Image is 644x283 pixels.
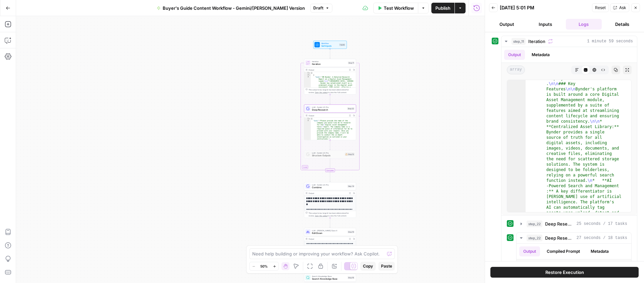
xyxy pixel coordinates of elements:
div: Complete [304,168,356,172]
span: LLM · Gemini 2.5 Pro [312,106,346,109]
button: Details [604,19,640,30]
span: Paste [381,263,392,269]
span: 50% [260,264,268,269]
div: 3 [304,140,311,142]
span: Toggle code folding, rows 2 through 4 [309,74,311,76]
span: 1 minute 59 seconds [587,38,633,44]
button: Publish [431,3,454,13]
span: Search Knowledge Base [312,275,346,278]
button: Draft [310,4,332,12]
div: Output [309,69,347,71]
g: Edge from step_11 to step_22 [330,94,331,104]
span: Iteration [312,63,346,66]
button: Inputs [528,19,563,30]
button: Test Workflow [373,3,418,13]
span: Combine [312,186,346,189]
span: Publish [435,5,450,11]
div: 2 [304,74,311,76]
button: 1 minute 59 seconds [501,36,637,47]
button: Paste [378,262,395,271]
span: step_22 [527,220,542,227]
div: 2 [304,120,311,140]
div: LLM · Gemini 2.5 ProDeep ResearchStep 22Output{ "body":"Please provide the name of the company yo... [304,105,356,140]
div: WorkflowSet InputsInputs [304,41,356,49]
button: Metadata [528,50,554,60]
div: Step 19 [347,231,355,234]
button: Compiled Prompt [543,246,584,256]
span: Copy the output [315,91,328,93]
button: Output [504,50,525,60]
div: LLM · Gemini 2.5 ProStructure OutputsStep 13 [304,150,356,158]
span: step_22 [527,235,542,241]
button: 25 seconds / 17 tasks [517,218,631,229]
div: Output [309,238,347,240]
span: Deep Research [312,108,346,112]
span: Draft [313,5,323,11]
span: Iteration [312,60,346,63]
span: array [507,66,525,74]
span: Workflow [321,42,338,45]
span: Reset [595,5,606,11]
span: Edit Down [312,232,346,235]
span: Search Knowledge Base [312,277,346,281]
div: Step 13 [345,153,355,156]
div: LoopIterationIterationStep 11Output[ { "body":"## Bynder: A Detailed Research Report on a Digital... [304,59,356,94]
button: Reset [592,3,609,12]
div: Step 14 [347,185,355,188]
g: Edge from start to step_11 [330,49,331,58]
span: Deep Research [545,235,574,241]
span: 25 seconds / 17 tasks [577,221,627,227]
span: step_11 [512,38,526,45]
span: LLM · Gemini 2.5 Pro [312,152,343,154]
button: Logs [566,19,602,30]
span: Buyer's Guide Content Workflow - Gemini/[PERSON_NAME] Version [163,5,305,11]
button: Output [519,246,540,256]
span: Restore Execution [545,269,584,276]
div: Step 16 [347,276,355,279]
button: Buyer's Guide Content Workflow - Gemini/[PERSON_NAME] Version [153,3,309,13]
div: Step 22 [347,107,355,110]
span: LLM · [PERSON_NAME] Opus 4 [312,229,346,232]
button: Ask [610,3,629,12]
button: 27 seconds / 18 tasks [517,233,631,243]
span: Structure Outputs [312,154,343,157]
span: Test Workflow [384,5,414,11]
span: Toggle code folding, rows 1 through 5 [309,72,311,74]
span: LLM · Gemini 2.5 Pro [312,184,346,186]
span: Set Inputs [321,44,338,48]
span: Copy [363,263,373,269]
span: Ask [619,5,626,11]
span: 27 seconds / 18 tasks [577,235,627,241]
div: 1 [304,118,311,120]
button: Restore Execution [490,267,639,278]
div: Complete [325,168,335,172]
div: Output [309,192,347,195]
span: Iteration [528,38,545,45]
div: This output is too large & has been abbreviated for review. to view the full content. [309,212,355,217]
g: Edge from step_22 to step_13 [330,140,331,150]
div: 1 [304,72,311,74]
g: Edge from step_14 to step_19 [330,218,331,228]
div: Inputs [339,43,345,46]
span: Toggle code folding, rows 1 through 4 [309,118,311,120]
g: Edge from step_11-iteration-end to step_14 [330,172,331,182]
button: Metadata [587,246,613,256]
div: Step 11 [348,62,355,65]
div: Output [309,114,347,117]
button: Output [489,19,525,30]
button: Copy [360,262,376,271]
div: This output is too large & has been abbreviated for review. to view the full content. [309,88,355,94]
span: Copy the output [315,215,328,217]
span: Deep Research [545,220,574,227]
